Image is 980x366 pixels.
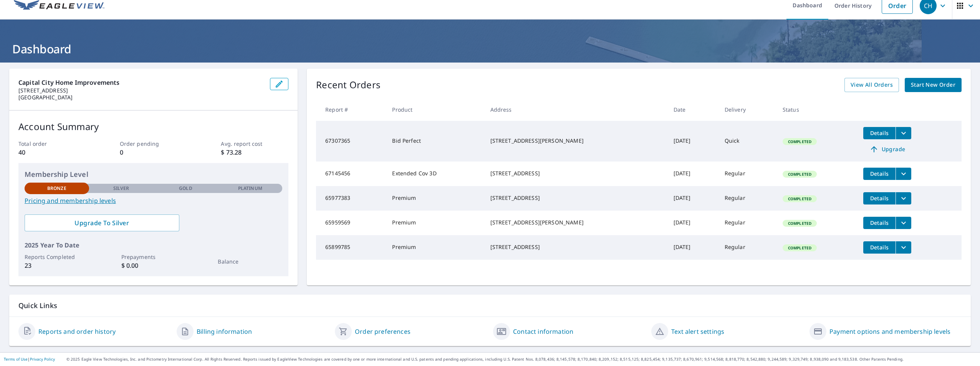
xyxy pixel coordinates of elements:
[30,356,55,362] a: Privacy Policy
[718,186,776,211] td: Regular
[121,253,186,261] p: Prepayments
[851,80,893,90] span: View All Orders
[386,121,484,162] td: Bid Perfect
[863,217,896,229] button: detailsBtn-65959569
[221,140,288,148] p: Avg. report cost
[316,211,386,235] td: 65959569
[667,121,718,162] td: [DATE]
[667,186,718,211] td: [DATE]
[718,121,776,162] td: Quick
[386,235,484,260] td: Premium
[896,168,911,180] button: filesDropdownBtn-67145456
[905,78,962,92] a: Start New Order
[671,327,724,336] a: Text alert settings
[776,98,857,121] th: Status
[783,139,816,144] span: Completed
[490,243,661,251] div: [STREET_ADDRESS]
[25,196,282,205] a: Pricing and membership levels
[863,143,911,155] a: Upgrade
[667,235,718,260] td: [DATE]
[25,241,282,250] p: 2025 Year To Date
[911,80,955,90] span: Start New Order
[113,185,129,192] p: Silver
[66,356,976,362] p: © 2025 Eagle View Technologies, Inc. and Pictometry International Corp. All Rights Reserved. Repo...
[4,356,28,362] a: Terms of Use
[783,221,816,226] span: Completed
[316,121,386,162] td: 67307365
[18,148,86,157] p: 40
[25,214,179,231] a: Upgrade To Silver
[718,98,776,121] th: Delivery
[18,140,86,148] p: Total order
[868,145,907,154] span: Upgrade
[490,137,661,145] div: [STREET_ADDRESS][PERSON_NAME]
[120,140,187,148] p: Order pending
[667,162,718,186] td: [DATE]
[896,127,911,139] button: filesDropdownBtn-67307365
[316,78,381,92] p: Recent Orders
[868,129,891,137] span: Details
[490,219,661,226] div: [STREET_ADDRESS][PERSON_NAME]
[316,98,386,121] th: Report #
[121,261,186,270] p: $ 0.00
[783,245,816,251] span: Completed
[25,169,282,180] p: Membership Level
[9,41,971,57] h1: Dashboard
[31,219,173,227] span: Upgrade To Silver
[718,211,776,235] td: Regular
[718,235,776,260] td: Regular
[316,162,386,186] td: 67145456
[316,186,386,211] td: 65977383
[386,186,484,211] td: Premium
[484,98,667,121] th: Address
[25,261,89,270] p: 23
[783,171,816,177] span: Completed
[868,219,891,226] span: Details
[863,241,896,254] button: detailsBtn-65899785
[844,78,899,92] a: View All Orders
[197,327,252,336] a: Billing information
[47,185,66,192] p: Bronze
[868,170,891,177] span: Details
[38,327,116,336] a: Reports and order history
[783,196,816,201] span: Completed
[863,192,896,204] button: detailsBtn-65977383
[18,94,264,101] p: [GEOGRAPHIC_DATA]
[667,211,718,235] td: [DATE]
[863,127,896,139] button: detailsBtn-67307365
[218,257,282,265] p: Balance
[221,148,288,157] p: $ 73.28
[25,253,89,261] p: Reports Completed
[386,162,484,186] td: Extended Cov 3D
[868,195,891,202] span: Details
[667,98,718,121] th: Date
[513,327,573,336] a: Contact information
[4,357,55,361] p: |
[18,87,264,94] p: [STREET_ADDRESS]
[18,78,264,87] p: Capital City Home Improvements
[863,168,896,180] button: detailsBtn-67145456
[120,148,187,157] p: 0
[896,217,911,229] button: filesDropdownBtn-65959569
[316,235,386,260] td: 65899785
[896,192,911,204] button: filesDropdownBtn-65977383
[238,185,262,192] p: Platinum
[718,162,776,186] td: Regular
[829,327,950,336] a: Payment options and membership levels
[355,327,411,336] a: Order preferences
[386,98,484,121] th: Product
[18,301,962,310] p: Quick Links
[490,194,661,202] div: [STREET_ADDRESS]
[179,185,192,192] p: Gold
[386,211,484,235] td: Premium
[18,120,288,134] p: Account Summary
[868,244,891,251] span: Details
[490,170,661,177] div: [STREET_ADDRESS]
[896,241,911,254] button: filesDropdownBtn-65899785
